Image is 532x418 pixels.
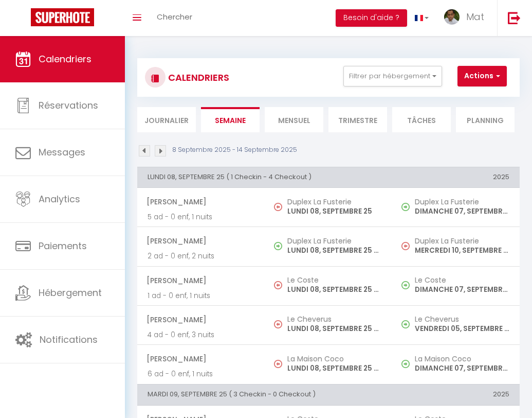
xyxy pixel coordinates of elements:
[287,206,382,217] p: LUNDI 08, SEPTEMBRE 25
[39,99,98,112] span: Réservations
[39,286,102,299] span: Hébergement
[415,276,509,284] h5: Le Coste
[415,245,509,256] p: MERCREDI 10, SEPTEMBRE 25 - 09:00
[146,231,254,251] span: [PERSON_NAME]
[172,145,297,155] p: 8 Septembre 2025 - 14 Septembre 2025
[274,320,282,328] img: NO IMAGE
[40,333,98,346] span: Notifications
[287,323,382,334] p: LUNDI 08, SEPTEMBRE 25 - 10:00
[166,66,229,89] h3: CALENDRIERS
[508,11,521,24] img: logout
[415,206,509,217] p: DIMANCHE 07, SEPTEMBRE 25
[287,355,382,363] h5: La Maison Coco
[146,349,254,369] span: [PERSON_NAME]
[415,237,509,245] h5: Duplex La Fusterie
[265,107,323,132] li: Mensuel
[401,360,410,368] img: NO IMAGE
[336,9,407,27] button: Besoin d'aide ?
[31,8,94,26] img: Super Booking
[415,284,509,295] p: DIMANCHE 07, SEPTEMBRE 25 - 19:00
[148,329,254,340] p: 4 ad - 0 enf, 3 nuits
[457,66,507,86] button: Actions
[148,212,254,222] p: 5 ad - 0 enf, 1 nuits
[392,385,520,405] th: 2025
[287,284,382,295] p: LUNDI 08, SEPTEMBRE 25 - 10:00
[39,193,80,205] span: Analytics
[287,237,382,245] h5: Duplex La Fusterie
[415,355,509,363] h5: La Maison Coco
[146,192,254,212] span: [PERSON_NAME]
[39,146,85,159] span: Messages
[287,245,382,256] p: LUNDI 08, SEPTEMBRE 25 - 17:00
[157,11,192,22] span: Chercher
[466,10,484,23] span: Mat
[444,9,460,25] img: ...
[401,281,410,289] img: NO IMAGE
[8,4,39,35] button: Ouvrir le widget de chat LiveChat
[343,66,442,86] button: Filtrer par hébergement
[146,310,254,329] span: [PERSON_NAME]
[401,320,410,328] img: NO IMAGE
[274,281,282,289] img: NO IMAGE
[39,239,87,252] span: Paiements
[137,167,392,187] th: LUNDI 08, SEPTEMBRE 25 ( 1 Checkin - 4 Checkout )
[137,385,392,405] th: MARDI 09, SEPTEMBRE 25 ( 3 Checkin - 0 Checkout )
[287,315,382,323] h5: Le Cheverus
[287,363,382,374] p: LUNDI 08, SEPTEMBRE 25 - 10:00
[401,203,410,211] img: NO IMAGE
[148,290,254,301] p: 1 ad - 0 enf, 1 nuits
[148,369,254,379] p: 6 ad - 0 enf, 1 nuits
[415,363,509,374] p: DIMANCHE 07, SEPTEMBRE 25 - 17:00
[274,203,282,211] img: NO IMAGE
[146,271,254,290] span: [PERSON_NAME]
[415,323,509,334] p: VENDREDI 05, SEPTEMBRE 25 - 17:00
[328,107,387,132] li: Trimestre
[392,107,451,132] li: Tâches
[39,53,91,65] span: Calendriers
[287,198,382,206] h5: Duplex La Fusterie
[392,167,520,187] th: 2025
[456,107,515,132] li: Planning
[274,360,282,368] img: NO IMAGE
[201,107,260,132] li: Semaine
[401,242,410,250] img: NO IMAGE
[415,315,509,323] h5: Le Cheverus
[287,276,382,284] h5: Le Coste
[137,107,196,132] li: Journalier
[415,198,509,206] h5: Duplex La Fusterie
[148,251,254,262] p: 2 ad - 0 enf, 2 nuits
